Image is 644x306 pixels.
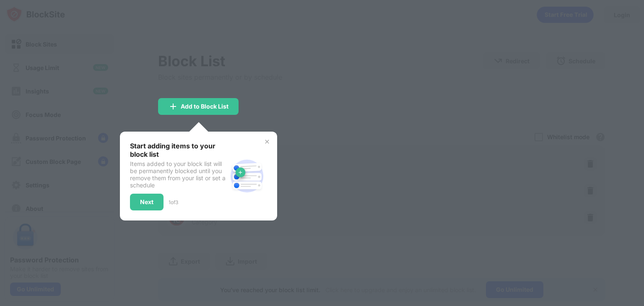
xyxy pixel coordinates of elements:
div: Items added to your block list will be permanently blocked until you remove them from your list o... [130,160,227,189]
img: block-site.svg [227,156,267,196]
div: Next [140,199,153,205]
div: Start adding items to your block list [130,142,227,158]
div: 1 of 3 [169,199,178,205]
img: x-button.svg [264,138,270,145]
div: Add to Block List [181,103,229,110]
